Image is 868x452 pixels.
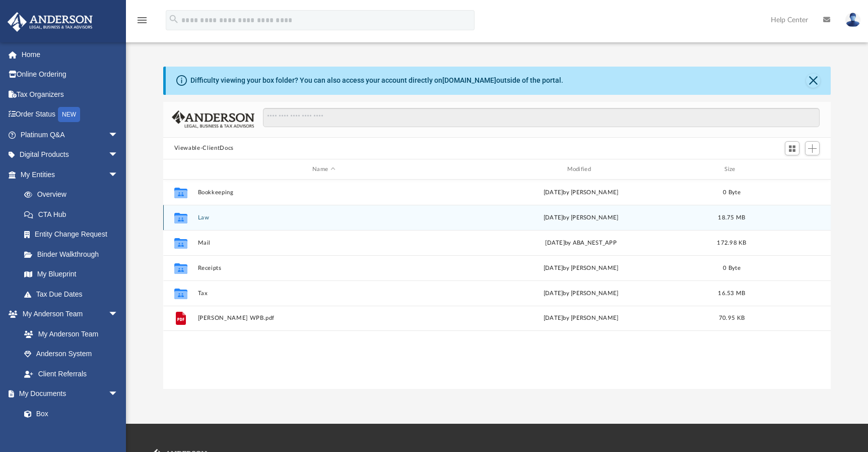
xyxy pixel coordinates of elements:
input: Search files and folders [263,108,820,127]
span: arrow_drop_down [108,304,128,325]
button: Add [805,141,820,155]
a: Tax Due Dates [14,284,133,304]
div: [DATE] by [PERSON_NAME] [454,264,707,273]
a: Box [14,404,123,424]
div: [DATE] by [PERSON_NAME] [454,289,707,298]
button: Tax [197,290,450,297]
img: Anderson Advisors Platinum Portal [5,12,96,32]
button: Receipts [197,265,450,271]
a: Binder Walkthrough [14,244,133,264]
span: 70.95 KB [719,316,745,321]
div: [DATE] by [PERSON_NAME] [454,188,707,197]
div: NEW [58,107,80,122]
i: search [168,14,179,25]
span: arrow_drop_down [108,384,128,405]
button: Viewable-ClientDocs [174,144,234,153]
a: Home [7,44,133,65]
div: [DATE] by ABA_NEST_APP [454,239,707,248]
a: My Blueprint [14,264,128,285]
a: CTA Hub [14,204,133,224]
a: Digital Productsarrow_drop_down [7,145,133,165]
span: 0 Byte [723,265,741,271]
div: [DATE] by [PERSON_NAME] [454,213,707,222]
div: Difficulty viewing your box folder? You can also access your account directly on outside of the p... [190,75,563,86]
div: Size [711,165,752,174]
div: id [756,165,827,174]
a: My Documentsarrow_drop_down [7,384,128,404]
span: 18.75 MB [718,215,745,220]
a: menu [136,19,148,26]
a: Online Ordering [7,65,133,85]
div: id [167,165,192,174]
span: arrow_drop_down [108,125,128,145]
a: Platinum Q&Aarrow_drop_down [7,125,133,145]
div: Modified [454,165,707,174]
a: Entity Change Request [14,224,133,245]
span: arrow_drop_down [108,145,128,165]
a: Anderson System [14,344,128,364]
div: Name [197,165,450,174]
button: Switch to Grid View [785,141,800,155]
img: User Pic [845,13,860,27]
a: Order StatusNEW [7,104,133,125]
button: Law [197,214,450,221]
a: Tax Organizers [7,84,133,104]
a: Overview [14,185,133,205]
span: arrow_drop_down [108,164,128,185]
a: [DOMAIN_NAME] [442,76,496,84]
a: My Entitiesarrow_drop_down [7,164,133,185]
span: 0 Byte [723,190,741,195]
span: 16.53 MB [718,291,745,296]
i: menu [136,14,148,26]
a: Client Referrals [14,364,128,384]
div: grid [163,180,831,389]
span: 172.98 KB [717,240,746,246]
button: Mail [197,240,450,246]
a: My Anderson Team [14,324,123,344]
button: [PERSON_NAME] WPB.pdf [197,315,450,322]
button: Close [806,74,820,88]
div: [DATE] by [PERSON_NAME] [454,314,707,323]
button: Bookkeeping [197,189,450,196]
a: My Anderson Teamarrow_drop_down [7,304,128,324]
